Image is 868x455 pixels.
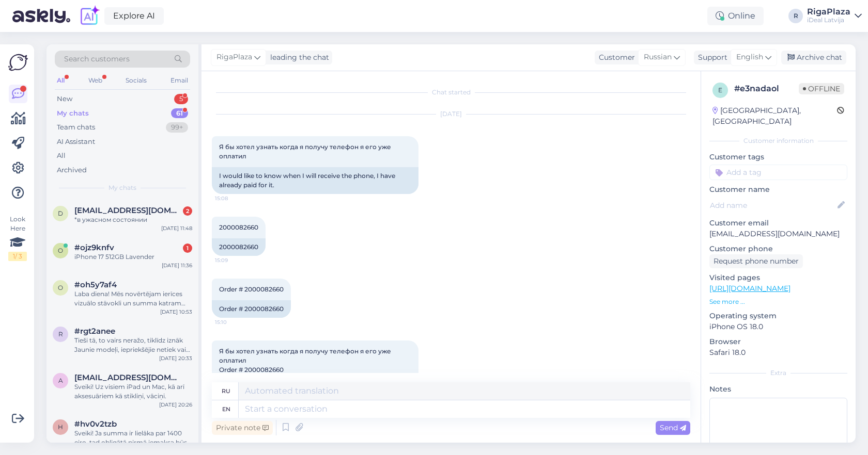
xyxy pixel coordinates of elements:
div: Chat started [212,88,690,97]
div: 5 [174,94,188,104]
div: ru [222,382,230,400]
div: leading the chat [266,52,329,63]
div: [DATE] 11:36 [162,262,192,269]
div: Socials [123,74,149,87]
div: RigaPlaza [807,8,850,16]
span: dimactive3@gmail.com [74,206,182,215]
div: Private note [212,421,273,435]
div: New [57,94,72,104]
div: iPhone 17 512GB Lavender [74,252,192,262]
span: RigaPlaza [216,52,252,63]
span: Я бы хотел узнать когда я получу телефон я его уже оплатил [219,143,393,160]
p: Browser [709,336,847,347]
a: [URL][DOMAIN_NAME] [709,284,791,293]
div: # e3nadaol [734,83,799,95]
span: h [58,423,63,431]
div: Sveiki! Uz visiem iPad un Mac, kā arī aksesuāriem kā stikliņi, vāciņi. [74,382,192,401]
span: o [58,284,63,291]
a: Explore AI [104,7,164,25]
p: iPhone OS 18.0 [709,321,847,332]
span: Order # 2000082660 [219,285,284,293]
span: o [58,247,63,254]
div: Support [694,52,727,63]
div: 2000082660 [212,238,266,256]
span: Я бы хотел узнать когда я получу телефон я его уже оплатил Order # 2000082660 [219,347,393,373]
p: [EMAIL_ADDRESS][DOMAIN_NAME] [709,229,847,239]
p: Notes [709,384,847,395]
p: Customer email [709,218,847,229]
input: Add a tag [709,165,847,180]
span: Search customers [64,54,130,64]
p: See more ... [709,297,847,306]
p: Customer phone [709,243,847,254]
div: Archive chat [781,51,846,64]
img: Askly Logo [8,53,28,72]
div: Extra [709,368,847,378]
div: Archived [57,165,87,175]
span: 15:10 [215,318,254,326]
div: Sveiki! Ja summa ir lielāka par 1400 eiro, tad obligātā pirmā iemaksa būs 10% . [74,429,192,447]
div: My chats [57,108,89,119]
div: Order # 2000082660 [212,300,291,318]
span: Russian [644,52,672,63]
span: a [58,377,63,384]
div: 1 [183,243,192,253]
div: Online [707,7,764,25]
p: Visited pages [709,272,847,283]
p: Safari 18.0 [709,347,847,358]
span: e [718,86,722,94]
div: Customer [595,52,635,63]
span: #ojz9knfv [74,243,114,252]
div: Customer information [709,136,847,145]
div: Tieši tā, to vairs neražo, tiklīdz iznāk Jaunie modeļi, iepriekšējie netiek vairs ražoti, un tiek... [74,336,192,354]
span: #oh5y7af4 [74,280,117,289]
div: 1 / 3 [8,252,27,261]
div: All [55,74,67,87]
div: en [222,400,230,418]
div: iDeal Latvija [807,16,850,24]
div: All [57,151,66,161]
span: d [58,209,63,217]
div: Email [168,74,190,87]
div: [GEOGRAPHIC_DATA], [GEOGRAPHIC_DATA] [712,105,837,127]
div: [DATE] 10:53 [160,308,192,316]
span: #hv0v2tzb [74,419,117,429]
span: r [58,330,63,338]
p: Operating system [709,311,847,321]
div: 61 [171,108,188,119]
div: AI Assistant [57,137,95,147]
span: an.stalidzane@gmail.com [74,373,182,382]
div: 2 [183,206,192,216]
div: Request phone number [709,254,803,268]
div: Look Here [8,215,27,261]
img: explore-ai [79,5,100,27]
p: Customer name [709,184,847,195]
span: English [736,52,763,63]
span: Offline [799,83,844,94]
span: 2000082660 [219,223,258,231]
div: [DATE] [212,109,690,119]
span: 15:08 [215,194,254,202]
div: Team chats [57,122,95,133]
div: R [788,9,803,23]
div: I would like to know when I will receive the phone, I have already paid for it. [212,167,419,194]
span: #rgt2anee [74,327,115,336]
input: Add name [710,200,835,211]
div: Web [86,74,104,87]
div: [DATE] 20:33 [159,354,192,362]
div: [DATE] 20:26 [159,401,192,409]
a: RigaPlazaiDeal Latvija [807,8,862,24]
span: Send [660,423,686,432]
span: My chats [109,183,136,192]
span: 15:09 [215,256,254,264]
p: Customer tags [709,152,847,163]
div: *в ужасном состоянии [74,215,192,224]
div: Laba diena! Mēs novērtējam ierīces vizuālo stāvokli un summa katram modelim arī atšķirās pēc GB i... [74,289,192,308]
div: 99+ [166,122,188,133]
div: [DATE] 11:48 [161,224,192,232]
